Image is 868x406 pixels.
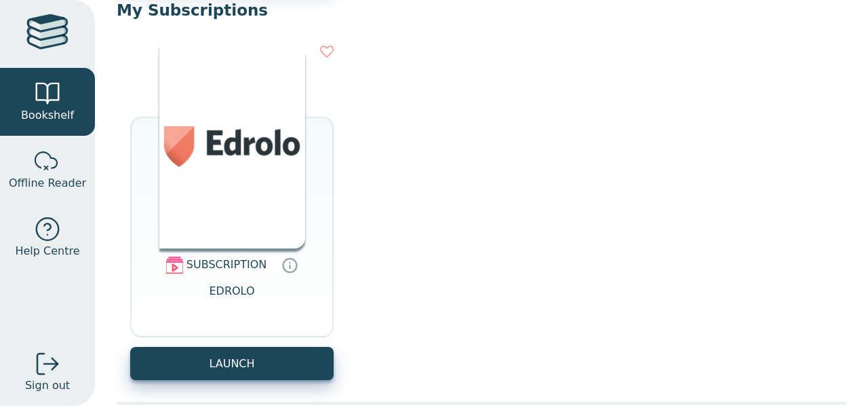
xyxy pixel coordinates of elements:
[281,257,298,274] a: Digital subscriptions can include coursework, exercises and interactive content. Subscriptions ar...
[21,107,74,124] span: Bookshelf
[209,283,254,316] span: EDROLO
[130,347,334,380] button: LAUNCH
[25,377,70,394] span: Sign out
[159,45,305,248] img: 5f389cd2-8f31-4fab-b139-59f60066100f.png
[15,243,79,259] span: Help Centre
[186,258,267,271] span: SUBSCRIPTION
[166,257,183,274] img: subscription.svg
[9,175,86,191] span: Offline Reader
